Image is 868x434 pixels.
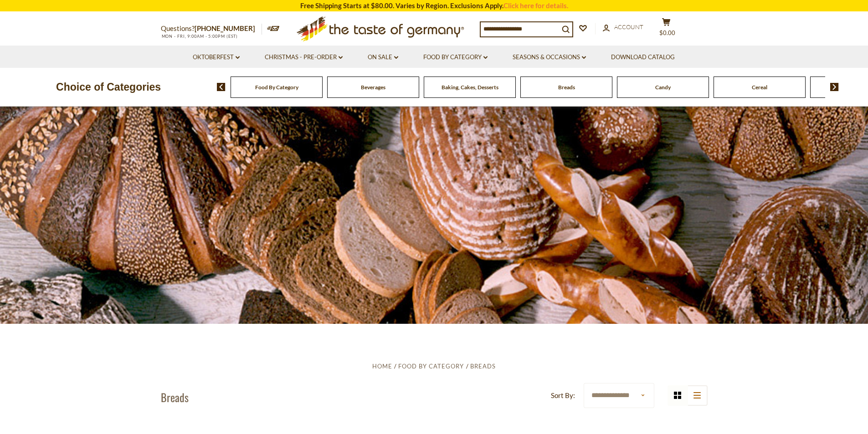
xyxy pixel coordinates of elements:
[255,84,298,91] a: Food By Category
[161,23,262,35] p: Questions?
[398,363,464,370] a: Food By Category
[423,52,488,62] a: Food By Category
[442,84,498,91] a: Baking, Cakes, Desserts
[659,29,675,36] span: $0.00
[603,22,643,32] a: Account
[161,390,189,404] h1: Breads
[195,24,255,32] a: [PHONE_NUMBER]
[503,1,568,10] a: Click here for details.
[265,52,343,62] a: Christmas - PRE-ORDER
[655,84,671,91] a: Candy
[217,83,226,91] img: previous arrow
[614,23,643,31] span: Account
[361,84,385,91] a: Beverages
[193,52,240,62] a: Oktoberfest
[513,52,586,62] a: Seasons & Occasions
[830,83,839,91] img: next arrow
[372,363,392,370] a: Home
[368,52,398,62] a: On Sale
[558,84,575,91] a: Breads
[470,363,496,370] a: Breads
[752,84,767,91] a: Cereal
[653,18,680,41] button: $0.00
[551,390,575,401] label: Sort By:
[161,34,238,39] span: MON - FRI, 9:00AM - 5:00PM (EST)
[611,52,675,62] a: Download Catalog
